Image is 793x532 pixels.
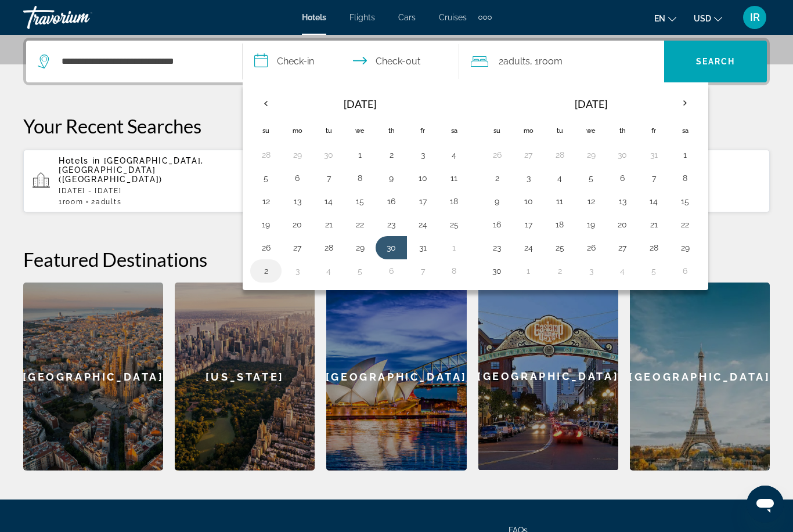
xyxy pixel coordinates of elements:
button: Day 1 [351,147,369,163]
a: Hotels [302,13,326,22]
span: Adults [96,198,121,206]
iframe: Кнопка запуска окна обмена сообщениями [747,486,784,523]
button: Day 14 [319,193,338,209]
button: Day 7 [413,263,432,279]
button: Day 8 [445,263,463,279]
button: Day 8 [351,170,369,186]
button: Day 7 [644,170,663,186]
button: Day 18 [445,193,463,209]
a: Cruises [439,13,467,22]
span: Hotels in [59,156,100,165]
a: [US_STATE] [175,283,315,471]
button: Day 1 [519,263,538,279]
button: Day 3 [288,263,307,279]
button: Day 4 [550,170,569,186]
div: [GEOGRAPHIC_DATA] [630,283,770,471]
button: Day 12 [257,193,275,209]
button: Day 20 [288,216,307,233]
button: Day 29 [288,147,307,163]
button: Day 27 [613,240,632,256]
button: Day 16 [382,193,401,209]
span: Adults [503,56,530,67]
a: [GEOGRAPHIC_DATA] [23,283,163,471]
span: , 1 [530,53,563,70]
button: Day 2 [550,263,569,279]
button: Day 4 [613,263,632,279]
span: 1 [59,198,83,206]
button: Day 10 [519,193,538,209]
button: Day 5 [644,263,663,279]
button: Day 24 [413,216,432,233]
button: Day 2 [488,170,506,186]
button: Day 4 [445,147,463,163]
a: [GEOGRAPHIC_DATA] [326,283,466,471]
button: Day 27 [519,147,538,163]
button: Day 2 [257,263,275,279]
button: Day 17 [413,193,432,209]
button: Day 5 [351,263,369,279]
button: Day 28 [257,147,275,163]
button: Day 24 [519,240,538,256]
button: Previous month [250,90,282,117]
button: Day 30 [613,147,632,163]
button: Day 9 [488,193,506,209]
button: Day 27 [288,240,307,256]
button: Day 26 [582,240,600,256]
button: Day 16 [488,216,506,233]
button: Day 28 [319,240,338,256]
button: Day 10 [413,170,432,186]
span: en [654,14,665,23]
div: [GEOGRAPHIC_DATA] [478,283,618,470]
span: Cars [398,13,416,22]
span: 2 [91,198,121,206]
button: Day 5 [257,170,275,186]
button: Day 14 [644,193,663,209]
p: [DATE] - [DATE] [59,187,255,195]
button: Day 2 [382,147,401,163]
button: Day 1 [676,147,694,163]
button: Extra navigation items [478,8,492,27]
button: Hotels in [GEOGRAPHIC_DATA], [GEOGRAPHIC_DATA] ([GEOGRAPHIC_DATA])[DATE] - [DATE]1Room2Adults [23,149,264,213]
button: Day 17 [519,216,538,233]
button: Day 22 [676,216,694,233]
button: Change language [654,10,676,27]
button: Day 15 [676,193,694,209]
p: Your Recent Searches [23,114,770,137]
button: Day 30 [488,263,506,279]
button: Day 29 [676,240,694,256]
a: Travorium [23,2,139,32]
button: Day 23 [382,216,401,233]
div: Search widget [26,41,767,82]
button: Day 11 [445,170,463,186]
button: Day 13 [288,193,307,209]
button: Day 31 [644,147,663,163]
button: Day 6 [676,263,694,279]
span: Search [696,57,736,66]
button: Search [664,41,767,82]
button: Day 1 [445,240,463,256]
button: Day 3 [582,263,600,279]
button: Day 12 [582,193,600,209]
button: Travelers: 2 adults, 0 children [459,41,664,82]
button: Change currency [694,10,722,27]
span: Room [539,56,563,67]
span: IR [750,12,760,23]
button: Day 21 [319,216,338,233]
button: Check in and out dates [243,41,459,82]
span: [GEOGRAPHIC_DATA], [GEOGRAPHIC_DATA] ([GEOGRAPHIC_DATA]) [59,156,204,184]
span: USD [694,14,711,23]
button: Day 15 [351,193,369,209]
a: Flights [349,13,375,22]
button: Day 23 [488,240,506,256]
button: Day 7 [319,170,338,186]
button: Day 3 [413,147,432,163]
span: Room [63,198,84,206]
button: Day 5 [582,170,600,186]
button: Day 18 [550,216,569,233]
button: Day 28 [550,147,569,163]
a: [GEOGRAPHIC_DATA] [478,283,618,471]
